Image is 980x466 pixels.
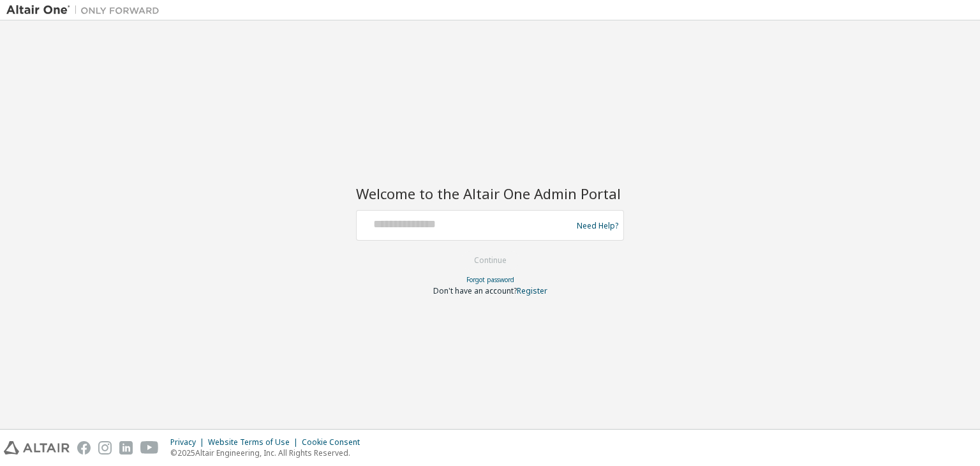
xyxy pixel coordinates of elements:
h2: Welcome to the Altair One Admin Portal [356,184,624,202]
p: © 2025 Altair Engineering, Inc. All Rights Reserved. [170,447,367,458]
img: facebook.svg [77,441,91,455]
a: Need Help? [577,225,618,226]
span: Don't have an account? [433,285,517,296]
img: youtube.svg [140,441,159,455]
div: Cookie Consent [302,437,367,447]
img: altair_logo.svg [4,441,70,455]
a: Forgot password [466,275,514,284]
div: Website Terms of Use [208,437,302,447]
a: Register [517,285,547,296]
img: Altair One [6,4,166,17]
img: instagram.svg [98,441,112,455]
img: linkedin.svg [119,441,133,455]
div: Privacy [170,437,208,447]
